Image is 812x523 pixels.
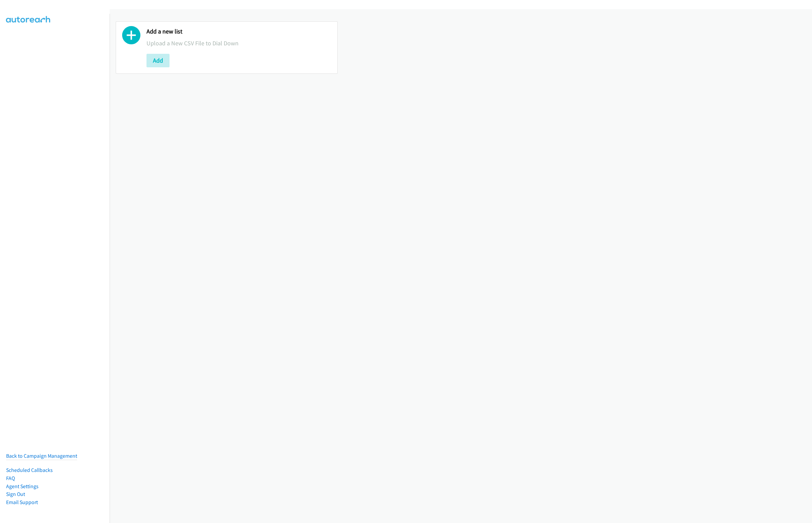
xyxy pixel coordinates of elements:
[6,483,39,490] a: Agent Settings
[146,28,331,36] h2: Add a new list
[6,467,53,473] a: Scheduled Callbacks
[6,475,15,481] a: FAQ
[146,54,170,67] button: Add
[6,499,38,505] a: Email Support
[146,39,331,48] p: Upload a New CSV File to Dial Down
[6,491,25,497] a: Sign Out
[6,453,77,459] a: Back to Campaign Management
